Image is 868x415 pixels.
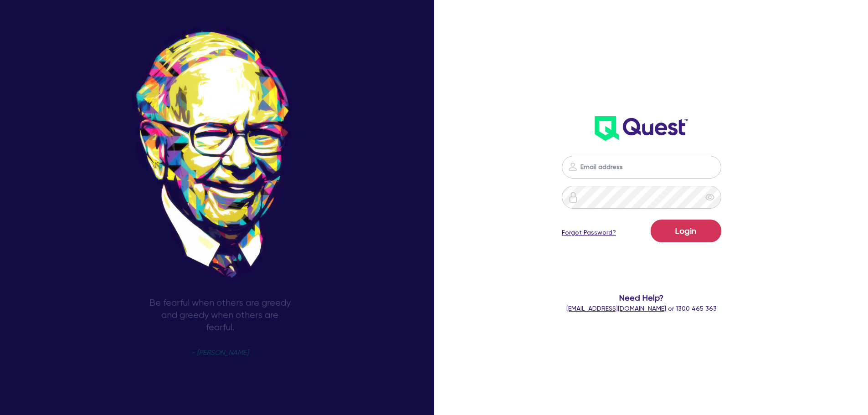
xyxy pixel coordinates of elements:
img: icon-password [568,192,579,203]
a: [EMAIL_ADDRESS][DOMAIN_NAME] [566,305,666,312]
span: Need Help? [525,292,758,304]
button: Login [651,220,721,242]
input: Email address [562,156,721,179]
img: wH2k97JdezQIQAAAABJRU5ErkJggg== [595,116,688,141]
a: Forgot Password? [562,228,616,237]
img: icon-password [567,161,578,172]
span: or 1300 465 363 [566,305,717,312]
span: - [PERSON_NAME] [191,349,248,356]
span: eye [705,193,714,202]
